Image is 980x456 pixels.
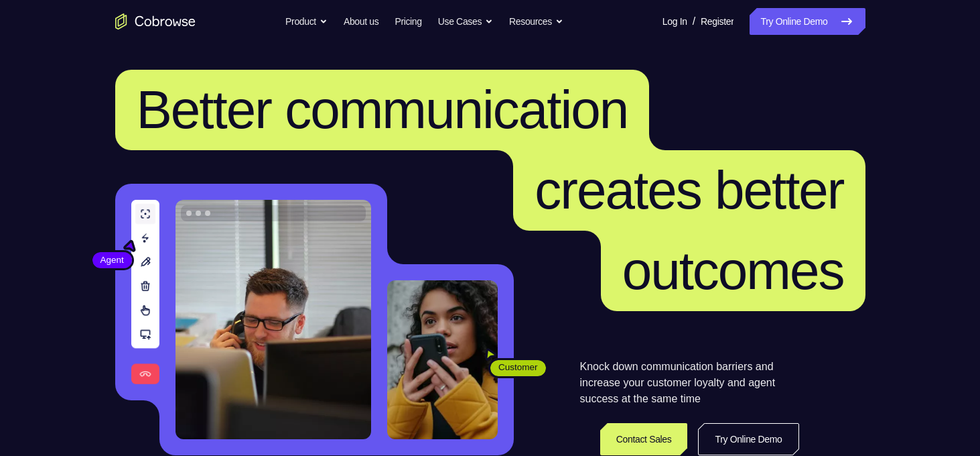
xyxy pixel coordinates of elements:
[662,8,687,35] a: Log In
[285,8,328,35] button: Product
[344,8,378,35] a: About us
[701,8,733,35] a: Register
[137,80,628,139] span: Better communication
[698,423,798,455] a: Try Online Demo
[115,13,196,30] a: Go to the home page
[750,8,865,35] a: Try Online Demo
[176,200,371,439] img: A customer support agent talking on the phone
[438,8,493,35] button: Use Cases
[622,241,844,300] span: outcomes
[395,8,421,35] a: Pricing
[535,160,843,220] span: creates better
[600,423,688,455] a: Contact Sales
[580,359,799,407] p: Knock down communication barriers and increase your customer loyalty and agent success at the sam...
[693,13,695,30] span: /
[509,8,563,35] button: Resources
[387,280,498,439] img: A customer holding their phone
